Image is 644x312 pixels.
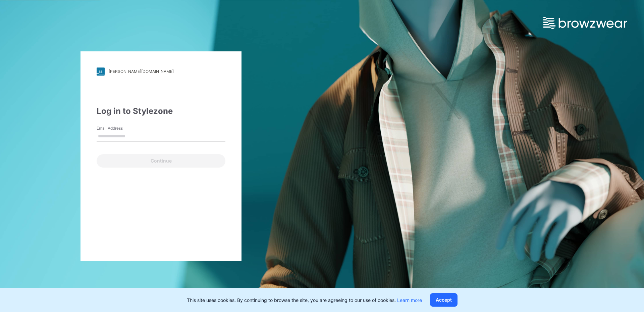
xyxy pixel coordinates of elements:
[97,68,105,76] img: stylezone-logo.562084cfcfab977791bfbf7441f1a819.svg
[430,293,458,307] button: Accept
[97,105,225,117] div: Log in to Stylezone
[97,68,225,76] a: [PERSON_NAME][DOMAIN_NAME]
[109,69,174,74] div: [PERSON_NAME][DOMAIN_NAME]
[543,17,627,29] img: browzwear-logo.e42bd6dac1945053ebaf764b6aa21510.svg
[187,297,422,304] p: This site uses cookies. By continuing to browse the site, you are agreeing to our use of cookies.
[397,297,422,303] a: Learn more
[97,125,144,131] label: Email Address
